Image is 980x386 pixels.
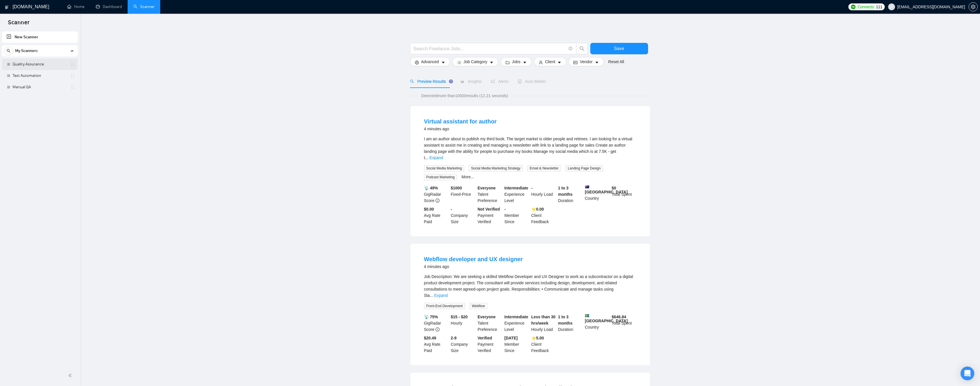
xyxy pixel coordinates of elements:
div: Hourly Load [530,185,557,204]
div: Avg Rate Paid [423,335,450,354]
button: idcardVendorcaret-down [569,57,603,66]
button: search [576,43,588,54]
div: Experience Level [503,185,530,204]
div: Payment Verified [476,206,503,225]
span: user [539,60,543,65]
span: Front-End Development [424,303,465,309]
input: Search Freelance Jobs... [413,45,566,52]
a: setting [969,5,978,9]
div: GigRadar Score [423,314,450,333]
span: robot [518,79,522,83]
span: holder [70,62,75,67]
a: Test Automation [13,70,67,81]
a: Expand [434,293,448,298]
div: Country [584,185,611,204]
b: 📡 49% [424,186,438,190]
a: Webflow developer and UX designer [424,256,523,262]
span: 111 [876,4,882,10]
b: Not Verified [478,207,500,211]
span: Save [614,45,624,52]
img: upwork-logo.png [851,5,856,9]
span: user [890,5,894,9]
b: $ 1000 [451,186,462,190]
span: caret-down [557,60,561,65]
a: More... [462,175,474,179]
span: Scanner [3,18,34,30]
span: Jobs [512,59,520,65]
span: Client [545,59,555,65]
b: 1 to 3 months [558,315,573,325]
div: Company Size [450,206,476,225]
div: Job Description: We are seeking a skilled Webflow Developer and UX Designer to work as a subcontr... [424,273,636,299]
span: Landing Page Design [565,165,603,171]
span: Alerts [491,79,508,84]
div: Experience Level [503,314,530,333]
b: - [531,186,533,190]
div: Company Size [450,335,476,354]
span: I am an author about to publish my third book. The target market is older people and retirees. I ... [424,137,632,160]
span: Insights [460,79,482,84]
span: holder [70,73,75,78]
span: Podcast Marketing [424,174,457,180]
span: caret-down [490,60,494,65]
span: Auto Bidder [518,79,546,84]
b: Everyone [478,186,496,190]
div: I am an author about to publish my third book. The target market is older people and retirees. I ... [424,136,636,161]
div: Total Spent [611,314,638,333]
span: Social Media Marketing Strategy [469,165,523,171]
b: 📡 75% [424,315,438,319]
a: Expand [429,155,443,160]
b: $20.49 [424,336,436,340]
span: Preview Results [410,79,451,84]
a: homeHome [67,4,84,9]
b: $ 0 [612,186,616,190]
span: info-circle [435,327,439,331]
div: Talent Preference [476,185,503,204]
a: Reset All [608,59,624,65]
b: [DATE] [504,336,518,340]
button: barsJob Categorycaret-down [452,57,498,66]
a: New Scanner [7,31,73,43]
b: Verified [478,336,492,340]
a: dashboardDashboard [96,4,122,9]
span: Job Description: We are seeking a skilled Webflow Developer and UX Designer to work as a subcontr... [424,274,633,298]
div: Tooltip anchor [448,79,454,84]
span: Detected more than 10000 results (12.21 seconds) [417,93,512,99]
a: Quality Assurance [13,59,67,70]
span: My Scanners [15,45,38,57]
button: setting [969,2,978,11]
b: Everyone [478,315,496,319]
span: holder [70,85,75,89]
div: Hourly Load [530,314,557,333]
button: search [4,46,13,55]
span: info-circle [435,199,439,203]
b: [GEOGRAPHIC_DATA] [585,314,628,323]
span: Job Category [464,59,487,65]
span: setting [969,5,977,9]
button: userClientcaret-down [534,57,567,66]
div: Avg Rate Paid [423,206,450,225]
span: search [410,79,414,83]
span: Webflow [470,303,487,309]
button: settingAdvancedcaret-down [410,57,450,66]
b: - [451,207,452,211]
button: Save [590,43,648,54]
span: area-chart [460,79,464,83]
button: folderJobscaret-down [501,57,532,66]
span: ... [425,155,428,160]
span: notification [491,79,495,83]
b: $ 646.84 [612,315,626,319]
a: Virtual assistant for author [424,118,497,125]
span: Social Media Marketing [424,165,464,171]
b: - [504,207,506,211]
div: Total Spent [611,185,638,204]
span: bars [457,60,461,65]
span: Email & Newsletter [527,165,561,171]
li: My Scanners [2,45,78,93]
div: Talent Preference [476,314,503,333]
span: search [577,46,587,51]
div: 4 minutes ago [424,125,497,132]
b: $15 - $20 [451,315,468,319]
span: caret-down [595,60,599,65]
span: search [4,49,13,53]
